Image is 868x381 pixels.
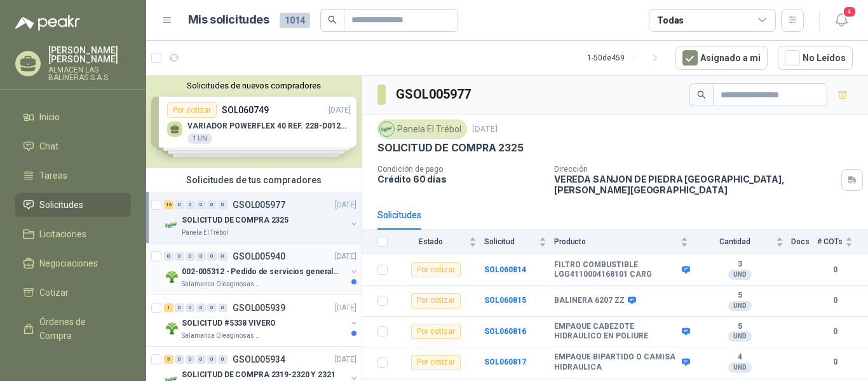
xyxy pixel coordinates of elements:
[377,165,544,174] p: Condición de pago
[778,46,853,70] button: No Leídos
[696,352,783,363] b: 4
[411,293,461,308] div: Por cotizar
[484,265,526,274] a: SOL060814
[335,199,356,211] p: [DATE]
[395,237,466,246] span: Estado
[377,141,524,155] p: SOLICITUD DE COMPRA 2325
[554,237,678,246] span: Producto
[696,230,791,254] th: Cantidad
[728,363,752,373] div: UND
[39,198,83,212] span: Solicitudes
[554,230,696,254] th: Producto
[15,15,80,31] img: Logo peakr
[554,352,679,372] b: EMPAQUE BIPARTIDO O CAMISA HIDRAULICA
[587,48,665,68] div: 1 - 50 de 459
[791,230,817,254] th: Docs
[146,76,362,168] div: Solicitudes de nuevos compradoresPor cotizarSOL060749[DATE] VARIADOR POWERFLEX 40 REF. 22B-D012N1...
[328,15,337,24] span: search
[395,230,484,254] th: Estado
[411,324,461,339] div: Por cotizar
[196,303,206,312] div: 0
[182,317,276,329] p: SOLICITUD #5338 VIVERO
[554,322,679,342] b: EMPAQUE CABEZOTE HIDRAULICO EN POLIURE
[396,85,473,104] h3: GSOL005977
[186,355,195,364] div: 0
[554,174,836,195] p: VEREDA SANJON DE PIEDRA [GEOGRAPHIC_DATA] , [PERSON_NAME][GEOGRAPHIC_DATA]
[175,200,184,209] div: 0
[207,303,217,312] div: 0
[817,356,853,368] b: 0
[164,303,173,312] div: 1
[697,90,706,99] span: search
[335,251,356,263] p: [DATE]
[182,214,288,226] p: SOLICITUD DE COMPRA 2325
[377,174,544,184] p: Crédito 60 días
[696,260,783,270] b: 3
[843,6,857,18] span: 4
[484,237,536,246] span: Solicitud
[15,163,131,188] a: Tareas
[472,123,498,135] p: [DATE]
[188,11,269,29] h1: Mis solicitudes
[164,218,179,233] img: Company Logo
[484,296,526,305] a: SOL060815
[182,279,262,289] p: Salamanca Oleaginosas SAS
[817,326,853,338] b: 0
[207,252,217,261] div: 0
[554,296,625,306] b: BALINERA 6207 ZZ
[484,327,526,336] a: SOL060816
[728,301,752,311] div: UND
[15,134,131,158] a: Chat
[233,252,285,261] p: GSOL005940
[696,322,783,332] b: 5
[164,321,179,336] img: Company Logo
[182,369,336,381] p: SOLICITUD DE COMPRA 2319-2320 Y 2321
[186,200,195,209] div: 0
[164,269,179,284] img: Company Logo
[182,331,262,341] p: Salamanca Oleaginosas SAS
[164,197,359,238] a: 16 0 0 0 0 0 GSOL005977[DATE] Company LogoSOLICITUD DE COMPRA 2325Panela El Trébol
[39,227,86,241] span: Licitaciones
[164,252,173,261] div: 0
[48,66,131,81] p: ALMACEN LAS BALINERAS S.A.S
[196,200,206,209] div: 0
[233,200,285,209] p: GSOL005977
[696,291,783,301] b: 5
[830,9,853,32] button: 4
[411,355,461,370] div: Por cotizar
[196,252,206,261] div: 0
[484,230,554,254] th: Solicitud
[817,264,853,276] b: 0
[657,13,684,27] div: Todas
[15,193,131,217] a: Solicitudes
[554,165,836,174] p: Dirección
[175,303,184,312] div: 0
[39,315,119,343] span: Órdenes de Compra
[164,355,173,364] div: 5
[377,208,421,222] div: Solicitudes
[554,260,679,280] b: FILTRO COMBUSTIBLE LGG4110004168101 CARG
[164,200,173,209] div: 16
[196,355,206,364] div: 0
[696,237,773,246] span: Cantidad
[39,110,60,124] span: Inicio
[484,357,526,366] a: SOL060817
[233,355,285,364] p: GSOL005934
[207,200,217,209] div: 0
[411,262,461,277] div: Por cotizar
[728,331,752,342] div: UND
[15,222,131,246] a: Licitaciones
[335,302,356,314] p: [DATE]
[151,81,356,90] button: Solicitudes de nuevos compradores
[15,251,131,275] a: Negociaciones
[817,230,868,254] th: # COTs
[218,355,227,364] div: 0
[280,13,310,28] span: 1014
[728,270,752,280] div: UND
[164,249,359,289] a: 0 0 0 0 0 0 GSOL005940[DATE] Company Logo002-005312 - Pedido de servicios generales CASA ROSalama...
[218,200,227,209] div: 0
